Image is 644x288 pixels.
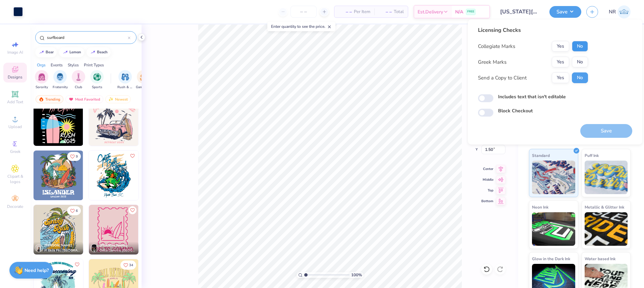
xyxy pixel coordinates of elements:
div: Send a Copy to Client [478,74,527,82]
span: Clipart & logos [3,174,27,184]
div: filter for Sorority [35,70,48,90]
span: Middle [481,177,493,182]
span: Upload [8,124,22,129]
button: bear [35,47,57,57]
img: aae578d0-ecfc-40da-bd40-c91ca10c0563 [83,205,132,254]
span: Greek [10,149,20,154]
button: Like [120,261,136,270]
button: Yes [552,41,569,52]
button: Like [73,261,81,269]
span: Fraternity [53,85,68,90]
span: Neon Ink [532,204,548,211]
button: filter button [53,70,68,90]
img: a8a4e45e-1c92-403c-b038-39fbe1b59c38 [34,96,83,146]
img: Metallic & Glitter Ink [585,212,628,246]
button: Like [128,152,137,160]
a: NR [609,5,631,18]
img: Avatar [90,244,98,252]
img: Newest.gif [108,97,114,102]
label: Includes text that isn't editable [498,93,566,100]
span: – – [378,8,392,15]
img: 2c26c596-a3cf-487f-b1cf-a535b6ee267c [89,205,139,254]
span: Image AI [7,50,23,55]
img: trend_line.gif [39,50,44,54]
img: Avatar [35,244,43,252]
button: Like [67,152,81,161]
img: Club Image [75,73,82,81]
button: Save [549,6,581,18]
img: trend_line.gif [63,50,68,54]
div: Print Types [84,62,104,68]
span: Game Day [136,85,151,90]
span: Sorority [36,85,48,90]
img: cb582f06-0ec3-4e61-b9e0-ec68dd5fe991 [89,96,139,146]
span: – – [338,8,352,15]
img: Sports Image [93,73,101,81]
div: Orgs [37,62,46,68]
span: Club [75,85,82,90]
button: filter button [136,70,151,90]
button: filter button [90,70,104,90]
button: filter button [35,70,48,90]
img: most_fav.gif [68,97,74,102]
img: Standard [532,161,575,194]
span: Bottom [481,199,493,204]
div: filter for Game Day [136,70,151,90]
img: 9e887c78-292f-457d-850b-82f08457c012 [34,151,83,200]
img: ba4870de-09a8-4547-b10b-41aad1b5a568 [138,151,188,200]
span: 34 [129,264,133,267]
div: lemon [69,50,81,54]
span: Delta Gamma, [GEOGRAPHIC_DATA] [100,248,136,253]
div: Enter quantity to see the price. [267,22,335,31]
button: beach [87,47,111,57]
img: trend_line.gif [90,50,96,54]
img: trending.gif [39,97,44,102]
img: 37264dd5-477b-4c92-b3ae-68369c44026d [138,205,188,254]
img: 578886c6-494a-4319-90b1-477ad076150e [89,151,139,200]
img: 8f5cf1d9-e310-48e6-a88c-92fe09a6ebb8 [83,96,132,146]
div: filter for Rush & Bid [117,70,133,90]
span: NR [609,8,616,16]
button: Yes [552,57,569,67]
button: lemon [59,47,84,57]
span: 9 [76,155,78,158]
img: Neon Ink [532,212,575,246]
strong: Need help? [24,267,49,274]
span: Rush & Bid [117,85,133,90]
div: Greek Marks [478,58,506,66]
button: No [572,41,588,52]
span: Est. Delivery [418,8,443,15]
div: bear [46,50,54,54]
span: Top [481,188,493,193]
span: Designs [8,74,22,80]
button: No [572,72,588,83]
span: Total [394,8,404,15]
img: 28c1fce1-6167-4ea3-ac83-854e88db6927 [34,205,83,254]
div: filter for Fraternity [53,70,68,90]
img: Sorority Image [38,73,46,81]
img: a743cbf3-777a-4590-abf5-447a0eebd83e [83,151,132,200]
span: Sports [92,85,102,90]
button: filter button [117,70,133,90]
img: Niki Roselle Tendencia [618,5,631,18]
div: Styles [68,62,79,68]
span: Decorate [7,204,23,209]
span: Glow in the Dark Ink [532,255,570,262]
button: Like [67,206,81,215]
img: Rush & Bid Image [121,73,129,81]
div: Most Favorited [65,95,103,103]
button: Like [128,206,137,214]
span: Metallic & Glitter Ink [585,204,624,211]
button: No [572,57,588,67]
span: Add Text [7,99,23,105]
div: Trending [36,95,63,103]
button: filter button [72,70,85,90]
button: Yes [552,72,569,83]
span: 6 [76,209,78,213]
span: Water based Ink [585,255,615,262]
span: Pi Beta Phi, [GEOGRAPHIC_DATA][US_STATE] [44,248,80,253]
span: 100 % [351,272,362,278]
div: Collegiate Marks [478,43,515,50]
img: Fraternity Image [56,73,64,81]
input: – – [290,6,317,18]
